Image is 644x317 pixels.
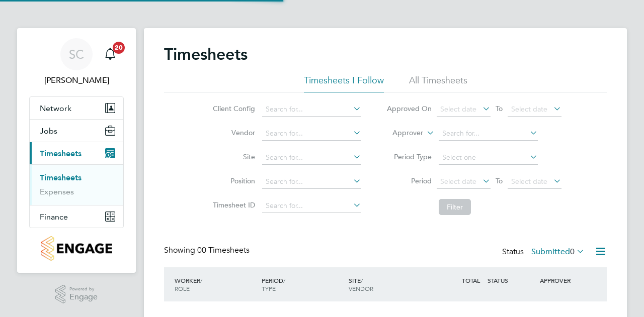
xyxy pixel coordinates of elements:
[346,271,433,297] div: SITE
[69,285,98,293] span: Powered by
[210,152,255,161] label: Site
[210,128,255,137] label: Vendor
[283,276,285,284] span: /
[262,284,276,292] span: TYPE
[439,151,538,165] input: Select one
[439,199,471,215] button: Filter
[259,271,346,297] div: PERIOD
[55,285,98,304] a: Powered byEngage
[29,38,124,86] a: SC[PERSON_NAME]
[113,42,125,54] span: 20
[210,104,255,113] label: Client Config
[537,271,590,289] div: APPROVER
[40,173,82,182] a: Timesheets
[262,199,361,213] input: Search for...
[511,104,547,114] span: Select date
[511,177,547,186] span: Select date
[172,271,259,297] div: WORKER
[361,276,363,284] span: /
[440,104,476,114] span: Select date
[30,142,123,164] button: Timesheets
[100,38,120,70] a: 20
[409,74,467,92] li: All Timesheets
[164,44,248,64] h2: Timesheets
[304,74,384,92] li: Timesheets I Follow
[262,102,361,117] input: Search for...
[493,102,506,115] span: To
[30,205,123,228] button: Finance
[570,247,575,257] span: 0
[386,176,432,185] label: Period
[40,103,71,113] span: Network
[29,74,124,86] span: Sam Carter
[349,284,373,292] span: VENDOR
[378,128,423,138] label: Approver
[210,200,255,209] label: Timesheet ID
[30,164,123,205] div: Timesheets
[462,276,480,284] span: TOTAL
[493,174,506,187] span: To
[30,120,123,142] button: Jobs
[262,127,361,141] input: Search for...
[175,284,190,292] span: ROLE
[262,175,361,189] input: Search for...
[197,245,250,255] span: 00 Timesheets
[164,245,252,256] div: Showing
[40,187,74,196] a: Expenses
[386,152,432,161] label: Period Type
[69,48,84,61] span: SC
[69,293,98,301] span: Engage
[200,276,202,284] span: /
[29,236,124,261] a: Go to home page
[210,176,255,185] label: Position
[17,28,136,273] nav: Main navigation
[262,151,361,165] input: Search for...
[40,126,57,136] span: Jobs
[502,245,587,259] div: Status
[30,97,123,119] button: Network
[485,271,537,289] div: STATUS
[439,127,538,141] input: Search for...
[531,247,585,257] label: Submitted
[41,236,112,261] img: countryside-properties-logo-retina.png
[40,212,68,222] span: Finance
[386,104,432,113] label: Approved On
[440,177,476,186] span: Select date
[40,149,82,158] span: Timesheets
